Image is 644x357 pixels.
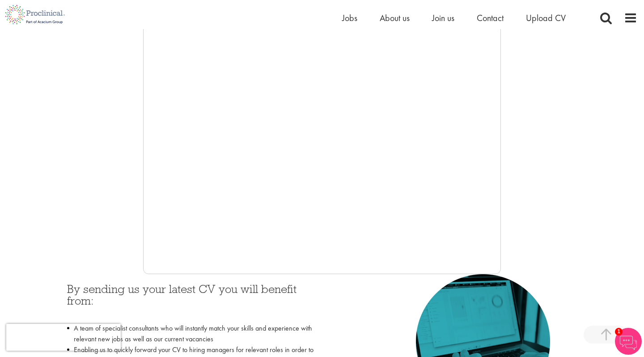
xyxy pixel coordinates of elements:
span: 1 [615,328,623,335]
img: Chatbot [615,328,642,355]
a: Join us [432,12,454,24]
a: Upload CV [526,12,566,24]
h3: By sending us your latest CV you will benefit from: [67,283,315,318]
a: About us [380,12,410,24]
a: Jobs [342,12,357,24]
li: A team of specialist consultants who will instantly match your skills and experience with relevan... [67,323,315,344]
a: Contact [477,12,504,24]
iframe: reCAPTCHA [6,324,121,351]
